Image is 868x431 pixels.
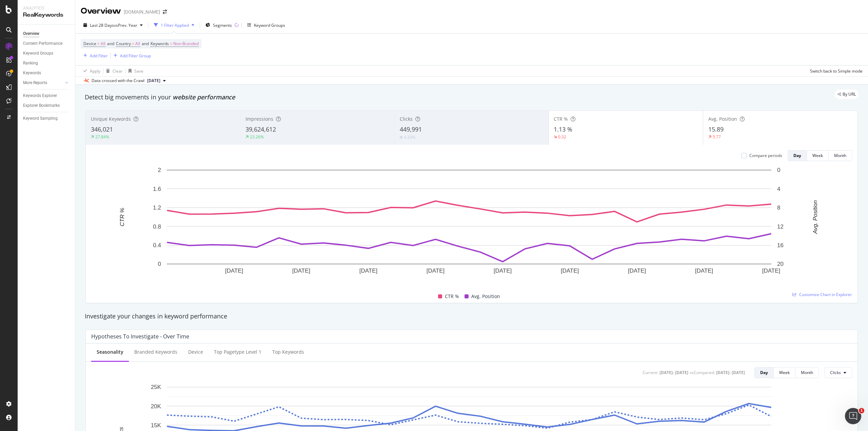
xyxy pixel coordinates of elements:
[23,30,39,37] div: Overview
[23,11,70,19] div: RealKeywords
[812,200,818,234] text: Avg. Position
[23,5,70,11] div: Analytics
[81,20,145,31] button: Last 28 DaysvsPrev. Year
[749,153,782,158] div: Compare periods
[23,40,62,47] div: Content Performance
[91,166,847,285] svg: A chart.
[400,136,402,138] img: Equal
[92,78,144,84] div: Data crossed with the Crawl
[116,41,131,46] span: Country
[799,292,852,297] span: Customize Chart in Explorer
[561,268,579,274] text: [DATE]
[134,68,143,74] div: Save
[81,5,121,17] div: Overview
[214,349,261,355] div: Top pagetype Level 1
[158,167,161,173] text: 2
[142,41,149,46] span: and
[153,204,161,211] text: 1.2
[471,292,500,300] span: Avg. Position
[404,134,415,140] div: 4.33%
[445,292,459,300] span: CTR %
[23,30,70,37] a: Overview
[151,20,197,31] button: 1 Filter Applied
[400,125,422,133] span: 449,991
[114,22,137,28] span: vs Prev. Year
[824,367,852,378] button: Clicks
[90,22,114,28] span: Last 28 Days
[103,65,123,76] button: Clear
[151,384,161,390] text: 25K
[845,408,861,424] iframe: Intercom live chat
[85,312,859,321] div: Investigate your changes in keyword performance
[777,167,780,173] text: 0
[90,53,108,59] div: Add Filter
[793,153,801,158] div: Day
[829,150,852,161] button: Month
[774,367,795,378] button: Week
[834,153,846,158] div: Month
[23,70,41,77] div: Keywords
[113,68,123,74] div: Clear
[23,115,70,122] a: Keyword Sampling
[244,20,288,31] button: Keyword Groups
[158,261,161,267] text: 0
[716,370,745,375] div: [DATE] - [DATE]
[225,268,243,274] text: [DATE]
[843,92,856,96] span: By URL
[147,78,160,84] span: 2025 Sep. 3rd
[810,68,863,74] div: Switch back to Simple mode
[754,367,774,378] button: Day
[90,68,100,74] div: Apply
[23,70,70,77] a: Keywords
[153,186,161,192] text: 1.6
[628,268,646,274] text: [DATE]
[95,134,109,140] div: 27.84%
[643,370,658,375] div: Current:
[760,370,768,375] div: Day
[101,39,105,48] span: All
[91,116,131,122] span: Unique Keywords
[91,333,189,340] div: Hypotheses to Investigate - Over Time
[554,116,568,122] span: CTR %
[23,50,70,57] a: Keyword Groups
[795,367,819,378] button: Month
[151,422,161,429] text: 15K
[173,39,199,48] span: Non-Branded
[245,116,273,122] span: Impressions
[812,153,823,158] div: Week
[788,150,807,161] button: Day
[708,125,724,133] span: 15.89
[23,92,70,99] a: Keywords Explorer
[161,22,189,28] div: 1 Filter Applied
[120,53,151,59] div: Add Filter Group
[250,134,264,140] div: 23.26%
[690,370,715,375] div: vs Compared :
[132,41,134,46] span: =
[81,65,100,76] button: Apply
[695,268,713,274] text: [DATE]
[427,268,445,274] text: [DATE]
[97,41,100,46] span: =
[23,102,70,109] a: Explorer Bookmarks
[23,92,57,99] div: Keywords Explorer
[23,115,58,122] div: Keyword Sampling
[151,403,161,409] text: 20K
[762,268,781,274] text: [DATE]
[23,40,70,47] a: Content Performance
[558,134,566,140] div: 0.32
[111,52,151,60] button: Add Filter Group
[494,268,512,274] text: [DATE]
[777,261,784,267] text: 20
[292,268,311,274] text: [DATE]
[400,116,413,122] span: Clicks
[163,9,167,14] div: arrow-right-arrow-left
[830,370,841,375] span: Clicks
[153,242,161,249] text: 0.4
[213,22,232,28] span: Segments
[23,79,63,86] a: More Reports
[792,292,852,297] a: Customize Chart in Explorer
[91,125,113,133] span: 346,021
[135,39,140,48] span: All
[801,370,813,375] div: Month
